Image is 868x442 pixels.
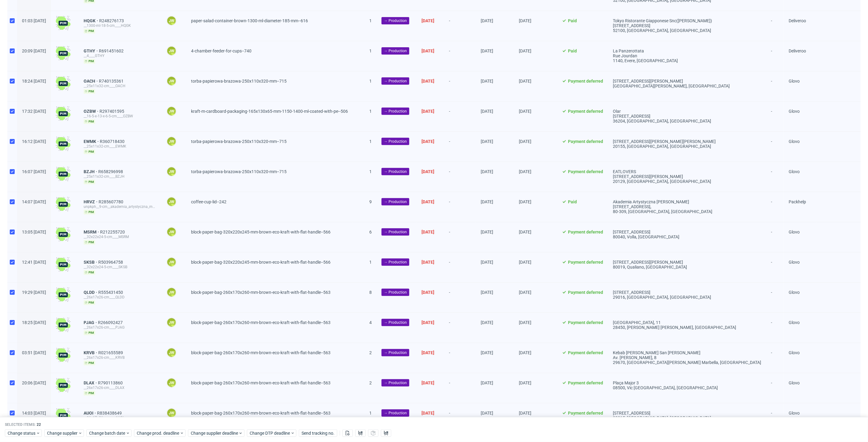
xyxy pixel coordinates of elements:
a: R248276173 [99,18,125,23]
span: → Production [384,259,407,265]
figcaption: JW [167,107,176,116]
span: - [449,320,471,335]
span: - [771,109,779,124]
span: pim [84,240,95,245]
span: Glovo [789,380,800,385]
div: Av. [PERSON_NAME], 8 [613,355,761,360]
div: 80019, Qualiano , [GEOGRAPHIC_DATA] [613,265,761,269]
span: Payment deferred [568,230,603,234]
a: GTHY [84,48,99,53]
span: block-paper-bag-260x170x260-mm-brown-eco-kraft-with-flat-handle--563 [191,320,331,325]
span: [DATE] [481,79,493,84]
span: [DATE] [481,169,493,174]
a: HQGK [84,18,99,23]
span: Payment deferred [568,320,603,325]
div: Tokyo ristorante giapponese snc([PERSON_NAME]) [613,18,761,23]
span: - [771,48,779,64]
div: Olar [613,109,761,114]
div: 28450, [PERSON_NAME] [PERSON_NAME] , [GEOGRAPHIC_DATA] [613,325,761,330]
span: - [449,109,471,124]
span: R266092427 [98,320,124,325]
span: - [449,139,471,154]
div: 20129, [GEOGRAPHIC_DATA] , [GEOGRAPHIC_DATA] [613,179,761,184]
span: 14:03 [DATE] [22,411,46,415]
span: - [771,320,779,335]
span: 1 [369,79,372,84]
span: - [449,380,471,396]
div: __1300-ml-18-5-cm____HQGK [84,23,157,28]
div: 20155, [GEOGRAPHIC_DATA] , [GEOGRAPHIC_DATA] [613,144,761,149]
span: paper-salad-container-brown-1300-ml-diameter-185-mm--616 [191,18,308,23]
span: 19:29 [DATE] [22,290,46,295]
span: Payment deferred [568,139,603,144]
div: Akademia Artystyczna [PERSON_NAME] [613,199,761,204]
span: pim [84,180,95,184]
span: [DATE] [519,79,531,84]
span: 1 [369,109,372,114]
div: 29670, [GEOGRAPHIC_DATA][PERSON_NAME] marbella , [GEOGRAPHIC_DATA] [613,360,761,365]
span: [DATE] [519,18,531,23]
span: Payment deferred [568,260,603,265]
span: torba-papierowa-brazowa-250x110x320-mm--715 [191,79,287,84]
img: wHgJFi1I6lmhQAAAABJRU5ErkJggg== [56,106,71,121]
a: R021655589 [98,350,124,355]
div: __32x22x24-5-cm____SKSB [84,265,157,269]
a: R740135361 [99,79,125,84]
figcaption: JW [167,348,176,357]
img: wHgJFi1I6lmhQAAAABJRU5ErkJggg== [56,408,71,423]
span: block-paper-bag-260x170x260-mm-brown-eco-kraft-with-flat-handle--563 [191,380,331,385]
span: QLDD [84,290,98,295]
span: pim [84,330,95,335]
span: coffee-cup-lid--242 [191,199,226,204]
span: [DATE] [421,411,434,415]
span: [DATE] [481,411,493,415]
span: 20:06 [DATE] [22,380,46,385]
div: 80040, Volla , [GEOGRAPHIC_DATA] [613,234,761,239]
span: Glovo [789,139,800,144]
div: __16-5-x-13-x-6-5-cm____OZBW [84,114,157,119]
span: R285607780 [99,199,125,204]
figcaption: JW [167,198,176,206]
a: R691451602 [99,48,125,53]
div: [GEOGRAPHIC_DATA][PERSON_NAME] , [GEOGRAPHIC_DATA] [613,84,761,88]
div: __26x17x26-cm____QLDD [84,295,157,300]
span: 2 [369,380,372,385]
span: - [449,230,471,245]
span: Send tracking no. [302,431,335,435]
img: wHgJFi1I6lmhQAAAABJRU5ErkJggg== [56,76,71,91]
span: → Production [384,48,407,54]
img: wHgJFi1I6lmhQAAAABJRU5ErkJggg== [56,16,71,30]
span: → Production [384,78,407,84]
span: → Production [384,139,407,144]
span: block-paper-bag-320x220x245-mm-brown-eco-kraft-with-flat-handle--566 [191,230,331,234]
div: __25x11x32-cm____BZJH [84,174,157,179]
span: PJAG [84,320,98,325]
span: - [449,48,471,64]
a: BZJH [84,169,98,174]
span: 16:12 [DATE] [22,139,46,144]
span: → Production [384,380,407,386]
span: [DATE] [481,230,493,234]
span: - [771,350,779,365]
span: pim [84,119,95,124]
a: DLAX [84,380,98,385]
span: [DATE] [519,139,531,144]
div: la panzerottata [613,48,761,53]
span: 1 [369,18,372,23]
span: 01:03 [DATE] [22,18,46,23]
div: [STREET_ADDRESS], [613,204,761,209]
span: [DATE] [519,169,531,174]
figcaption: JW [167,167,176,176]
span: - [771,18,779,34]
div: Rue Jourdan [613,53,761,58]
span: - [449,79,471,94]
a: EWMK [84,139,100,144]
span: - [771,169,779,184]
a: MSRM [84,230,100,234]
figcaption: JW [167,77,176,85]
div: 80-309, [GEOGRAPHIC_DATA] , [GEOGRAPHIC_DATA] [613,209,761,214]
